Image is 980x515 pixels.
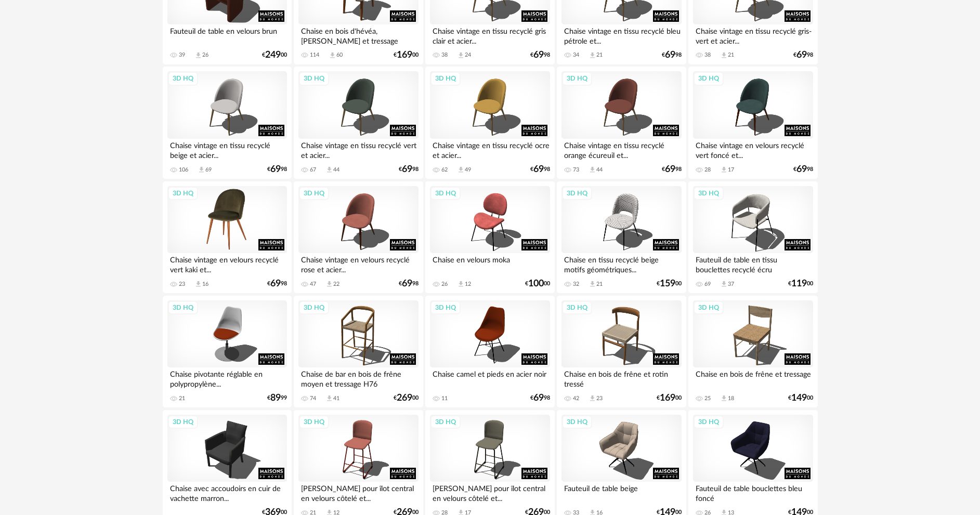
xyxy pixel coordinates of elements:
[202,51,208,59] div: 26
[530,166,550,173] div: € 98
[533,51,544,59] span: 69
[728,51,734,59] div: 21
[441,166,448,174] div: 62
[665,166,675,173] span: 69
[796,51,807,59] span: 69
[728,395,734,402] div: 18
[430,187,461,200] div: 3D HQ
[333,166,339,174] div: 44
[788,394,813,402] div: € 00
[530,51,550,59] div: € 98
[573,281,579,288] div: 32
[310,51,319,59] div: 114
[562,301,592,314] div: 3D HQ
[791,280,807,287] span: 119
[694,415,724,429] div: 3D HQ
[430,24,550,45] div: Chaise vintage en tissu recyclé gris clair et acier...
[397,394,412,402] span: 269
[394,51,419,59] div: € 00
[394,394,419,402] div: € 00
[325,394,333,402] span: Download icon
[596,281,603,288] div: 21
[267,280,287,287] div: € 98
[728,281,734,288] div: 37
[793,166,813,173] div: € 98
[693,367,813,388] div: Chaise en bois de frêne et tressage
[441,395,448,402] div: 11
[561,482,681,503] div: Fauteuil de table beige
[441,281,448,288] div: 26
[298,482,418,503] div: [PERSON_NAME] pour îlot central en velours côtelé et...
[693,482,813,503] div: Fauteuil de table bouclettes bleu foncé
[573,395,579,402] div: 42
[310,166,316,174] div: 67
[720,280,728,288] span: Download icon
[704,166,711,174] div: 28
[533,394,544,402] span: 69
[267,166,287,173] div: € 98
[267,394,287,402] div: € 99
[561,367,681,388] div: Chaise en bois de frêne et rotin tressé
[694,187,724,200] div: 3D HQ
[557,296,686,408] a: 3D HQ Chaise en bois de frêne et rotin tressé 42 Download icon 23 €16900
[299,415,329,429] div: 3D HQ
[728,166,734,174] div: 17
[325,166,333,174] span: Download icon
[430,415,461,429] div: 3D HQ
[179,395,185,402] div: 21
[310,281,316,288] div: 47
[402,280,412,287] span: 69
[179,281,185,288] div: 23
[561,253,681,274] div: Chaise en tissu recyclé beige motifs géométriques...
[688,296,817,408] a: 3D HQ Chaise en bois de frêne et tressage 25 Download icon 18 €14900
[562,415,592,429] div: 3D HQ
[465,51,471,59] div: 24
[294,181,423,294] a: 3D HQ Chaise vintage en velours recyclé rose et acier... 47 Download icon 22 €6998
[596,51,603,59] div: 21
[596,166,603,174] div: 44
[179,166,188,174] div: 106
[205,166,212,174] div: 69
[298,367,418,388] div: Chaise de bar en bois de frêne moyen et tressage H76
[294,296,423,408] a: 3D HQ Chaise de bar en bois de frêne moyen et tressage H76 74 Download icon 41 €26900
[596,395,603,402] div: 23
[457,166,465,174] span: Download icon
[561,139,681,160] div: Chaise vintage en tissu recyclé orange écureuil et...
[720,166,728,174] span: Download icon
[167,367,287,388] div: Chaise pivotante réglable en polypropylène...
[430,139,550,160] div: Chaise vintage en tissu recyclé ocre et acier...
[168,187,198,200] div: 3D HQ
[430,482,550,503] div: [PERSON_NAME] pour îlot central en velours côtelé et...
[167,482,287,503] div: Chaise avec accoudoirs en cuir de vachette marron...
[573,166,579,174] div: 73
[457,51,465,59] span: Download icon
[202,281,208,288] div: 16
[333,281,339,288] div: 22
[662,51,682,59] div: € 98
[465,166,471,174] div: 49
[167,24,287,45] div: Fauteuil de table en velours brun
[720,394,728,402] span: Download icon
[465,281,471,288] div: 12
[167,253,287,274] div: Chaise vintage en velours recyclé vert kaki et...
[168,301,198,314] div: 3D HQ
[168,415,198,429] div: 3D HQ
[657,280,682,287] div: € 00
[694,72,724,85] div: 3D HQ
[399,166,419,173] div: € 98
[530,394,550,402] div: € 98
[336,51,343,59] div: 60
[557,67,686,179] a: 3D HQ Chaise vintage en tissu recyclé orange écureuil et... 73 Download icon 44 €6998
[665,51,675,59] span: 69
[657,394,682,402] div: € 00
[299,301,329,314] div: 3D HQ
[168,72,198,85] div: 3D HQ
[270,280,281,287] span: 69
[660,394,675,402] span: 169
[662,166,682,173] div: € 98
[270,394,281,402] span: 89
[573,51,579,59] div: 34
[397,51,412,59] span: 169
[557,181,686,294] a: 3D HQ Chaise en tissu recyclé beige motifs géométriques... 32 Download icon 21 €15900
[425,296,554,408] a: 3D HQ Chaise camel et pieds en acier noir 11 €6998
